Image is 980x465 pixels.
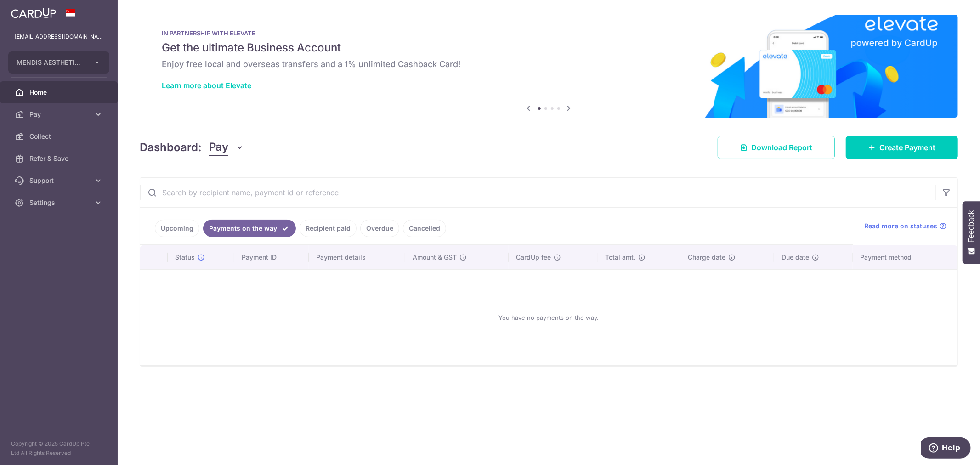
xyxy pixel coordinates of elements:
iframe: Opens a widget where you can find more information [921,437,971,460]
span: Collect [29,132,90,141]
a: Create Payment [846,136,958,159]
div: You have no payments on the way. [151,277,946,358]
span: Refer & Save [29,154,90,163]
a: Cancelled [403,220,446,237]
h4: Dashboard: [140,139,202,156]
a: Read more on statuses [864,221,946,231]
a: Payments on the way [203,220,296,237]
span: Pay [29,110,90,119]
input: Search by recipient name, payment id or reference [140,178,935,207]
span: Create Payment [879,142,935,153]
span: Support [29,176,90,185]
p: [EMAIL_ADDRESS][DOMAIN_NAME] [15,32,103,41]
img: Renovation banner [140,15,958,118]
a: Overdue [360,220,399,237]
p: IN PARTNERSHIP WITH ELEVATE [162,29,936,37]
span: Amount & GST [413,253,457,262]
th: Payment method [853,245,957,269]
span: Total amt. [606,253,636,262]
a: Upcoming [155,220,199,237]
th: Payment ID [234,245,309,269]
span: Settings [29,198,90,207]
button: Feedback - Show survey [963,201,980,264]
button: Pay [209,139,244,156]
span: MENDIS AESTHETICS PTE. LTD. [17,58,85,67]
span: Due date [782,253,809,262]
img: CardUp [11,7,56,18]
span: Feedback [967,210,975,243]
a: Download Report [718,136,835,159]
a: Learn more about Elevate [162,81,251,90]
a: Recipient paid [300,220,357,237]
span: Status [175,253,195,262]
span: Home [29,88,90,97]
h6: Enjoy free local and overseas transfers and a 1% unlimited Cashback Card! [162,59,936,70]
span: Pay [209,139,228,156]
span: CardUp fee [516,253,551,262]
span: Charge date [688,253,725,262]
span: Download Report [751,142,812,153]
h5: Get the ultimate Business Account [162,40,936,55]
span: Read more on statuses [864,221,937,231]
button: MENDIS AESTHETICS PTE. LTD. [8,51,109,74]
th: Payment details [309,245,405,269]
